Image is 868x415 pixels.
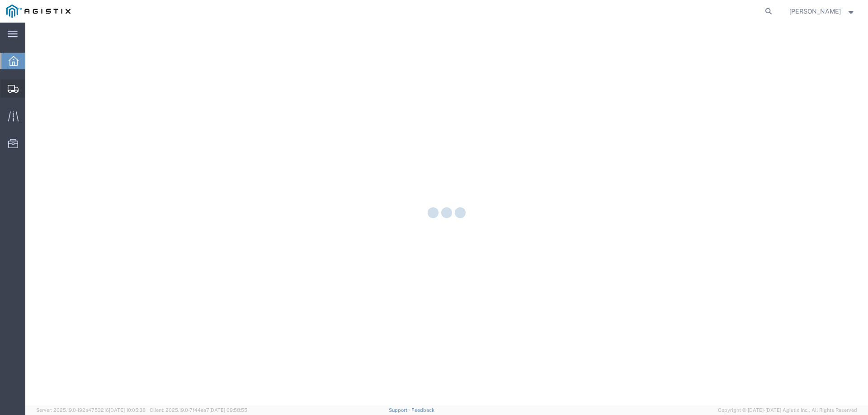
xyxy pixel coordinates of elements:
img: logo [6,5,71,18]
button: [PERSON_NAME] [789,6,856,17]
span: [DATE] 10:05:38 [109,407,146,413]
span: Copyright © [DATE]-[DATE] Agistix Inc., All Rights Reserved [718,406,857,414]
span: Client: 2025.19.0-7f44ea7 [150,407,247,413]
a: Support [389,407,411,413]
span: [DATE] 09:58:55 [209,407,247,413]
span: Server: 2025.19.0-192a4753216 [36,407,146,413]
span: Jesse Jordan [789,6,841,16]
a: Feedback [411,407,434,413]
